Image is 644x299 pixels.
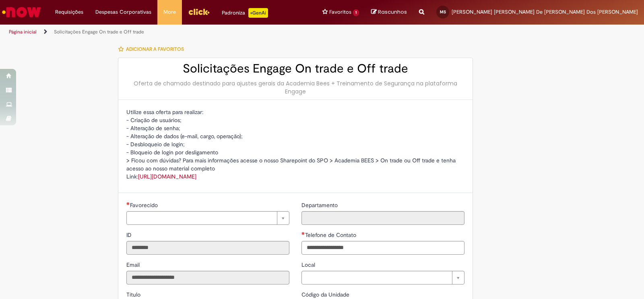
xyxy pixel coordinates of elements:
input: ID [126,241,289,255]
span: [PERSON_NAME] [PERSON_NAME] De [PERSON_NAME] Dos [PERSON_NAME] [452,8,638,15]
span: Requisições [55,8,83,16]
label: Somente leitura - Departamento [301,201,339,209]
div: Oferta de chamado destinado para ajustes gerais da Academia Bees + Treinamento de Segurança na pl... [126,79,464,96]
p: +GenAi [248,8,268,18]
span: Rascunhos [378,8,407,16]
span: Telefone de Contato [305,231,358,239]
a: Solicitações Engage On trade e Off trade [54,29,144,35]
span: 1 [353,9,359,16]
button: Adicionar a Favoritos [118,41,188,58]
span: Adicionar a Favoritos [126,46,184,52]
label: Somente leitura - Título [126,291,142,299]
a: Rascunhos [371,8,407,16]
span: Somente leitura - Título [126,291,142,298]
label: Somente leitura - Código da Unidade [301,291,351,299]
input: Email [126,271,289,284]
span: Necessários [126,202,130,205]
span: Local [301,261,317,268]
a: [URL][DOMAIN_NAME] [138,173,196,180]
span: Necessários - Favorecido [130,201,159,209]
label: Somente leitura - ID [126,231,133,239]
img: ServiceNow [1,4,42,20]
input: Departamento [301,211,464,225]
span: Somente leitura - Código da Unidade [301,291,351,298]
a: Limpar campo Local [301,271,464,284]
span: Somente leitura - ID [126,231,133,239]
h2: Solicitações Engage On trade e Off trade [126,62,464,75]
img: click_logo_yellow_360x200.png [188,6,210,18]
div: Padroniza [222,8,268,18]
a: Limpar campo Favorecido [126,211,289,225]
span: Despesas Corporativas [95,8,151,16]
span: Somente leitura - Email [126,261,141,268]
label: Somente leitura - Email [126,261,141,269]
span: Obrigatório Preenchido [301,232,305,235]
p: Utilize essa oferta para realizar: - Criação de usuários; - Alteração de senha; - Alteração de da... [126,108,464,181]
span: MS [440,9,446,15]
ul: Trilhas de página [6,25,423,39]
span: Favoritos [329,8,351,16]
a: Página inicial [9,29,37,35]
input: Telefone de Contato [301,241,464,255]
span: More [163,8,176,16]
